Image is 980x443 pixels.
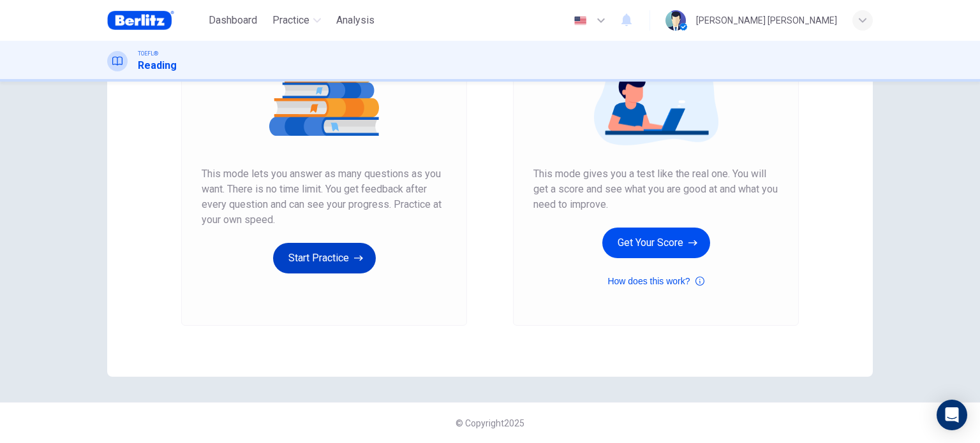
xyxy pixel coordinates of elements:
h1: Reading [138,58,177,73]
span: Practice [272,13,309,28]
span: This mode lets you answer as many questions as you want. There is no time limit. You get feedback... [202,166,447,228]
span: Dashboard [209,13,257,28]
span: This mode gives you a test like the real one. You will get a score and see what you are good at a... [533,166,778,212]
img: Profile picture [665,10,686,31]
button: Start Practice [273,243,376,273]
div: Open Intercom Messenger [937,400,967,430]
button: Analysis [331,9,380,32]
img: en [572,16,588,25]
button: Get Your Score [602,228,710,258]
span: Analysis [336,13,375,28]
button: Dashboard [204,9,262,32]
a: Berlitz Brasil logo [107,8,204,33]
button: Practice [267,9,326,32]
img: Berlitz Brasil logo [107,8,174,33]
span: © Copyright 2025 [456,418,524,428]
div: [PERSON_NAME] [PERSON_NAME] [696,13,837,28]
button: How does this work? [607,273,704,289]
span: TOEFL® [138,49,158,58]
